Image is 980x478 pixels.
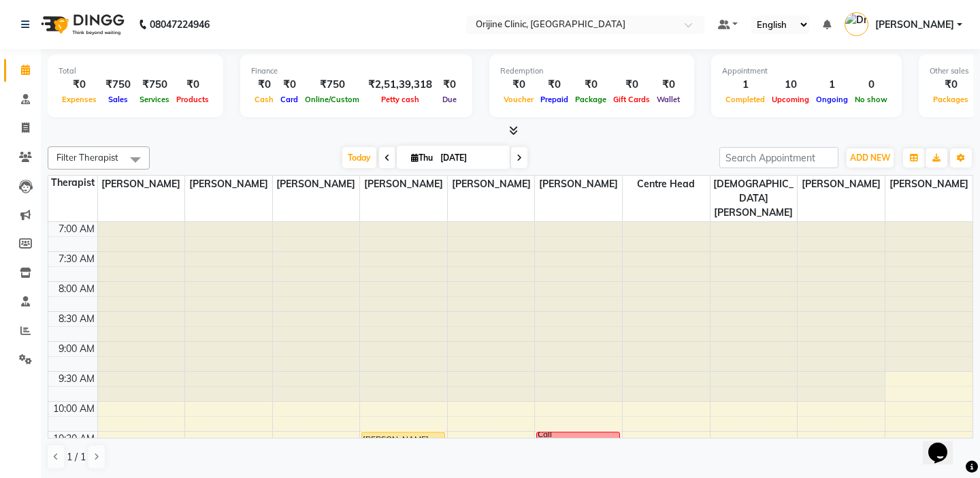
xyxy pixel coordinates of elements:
[56,282,97,296] div: 8:00 AM
[59,65,212,77] div: Total
[301,77,363,93] div: ₹750
[722,65,891,77] div: Appointment
[535,176,622,193] span: [PERSON_NAME]
[572,77,610,93] div: ₹0
[173,77,212,93] div: ₹0
[623,176,710,193] span: Centre Head
[100,77,136,93] div: ₹750
[722,95,768,104] span: Completed
[56,252,97,266] div: 7:30 AM
[448,176,535,193] span: [PERSON_NAME]
[845,12,868,36] img: Dr. Kritu Bhandari
[798,176,885,193] span: [PERSON_NAME]
[150,5,210,44] b: 08047224946
[653,95,683,104] span: Wallet
[923,424,966,464] iframe: chat widget
[136,95,173,104] span: Services
[813,95,851,104] span: Ongoing
[500,95,537,104] span: Voucher
[436,148,504,168] input: 2025-09-04
[173,95,212,104] span: Products
[851,95,891,104] span: No show
[59,77,100,93] div: ₹0
[59,95,100,104] span: Expenses
[273,176,360,193] span: [PERSON_NAME]
[653,77,683,93] div: ₹0
[67,450,86,464] span: 1 / 1
[56,342,97,356] div: 9:00 AM
[251,77,277,93] div: ₹0
[719,147,838,168] input: Search Appointment
[251,95,277,104] span: Cash
[500,77,537,93] div: ₹0
[251,65,461,77] div: Finance
[363,77,438,93] div: ₹2,51,39,318
[537,95,572,104] span: Prepaid
[378,95,423,104] span: Petty cash
[885,176,973,193] span: [PERSON_NAME]
[768,95,813,104] span: Upcoming
[56,312,97,326] div: 8:30 AM
[136,77,173,93] div: ₹750
[56,222,97,236] div: 7:00 AM
[185,176,272,193] span: [PERSON_NAME]
[277,77,301,93] div: ₹0
[50,432,97,446] div: 10:30 AM
[408,153,436,163] span: Thu
[537,77,572,93] div: ₹0
[847,148,894,168] button: ADD NEW
[572,95,610,104] span: Package
[500,65,683,77] div: Redemption
[50,402,97,416] div: 10:00 AM
[439,95,460,104] span: Due
[98,176,185,193] span: [PERSON_NAME]
[850,153,890,163] span: ADD NEW
[610,77,653,93] div: ₹0
[56,372,97,386] div: 9:30 AM
[438,77,461,93] div: ₹0
[813,77,851,93] div: 1
[342,147,376,168] span: Today
[722,77,768,93] div: 1
[301,95,363,104] span: Online/Custom
[35,5,128,44] img: logo
[360,176,447,193] span: [PERSON_NAME]
[105,95,131,104] span: Sales
[48,176,97,190] div: Therapist
[710,176,798,221] span: [DEMOGRAPHIC_DATA][PERSON_NAME]
[930,77,972,93] div: ₹0
[851,77,891,93] div: 0
[610,95,653,104] span: Gift Cards
[56,152,118,163] span: Filter Therapist
[930,95,972,104] span: Packages
[875,18,954,32] span: [PERSON_NAME]
[768,77,813,93] div: 10
[277,95,301,104] span: Card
